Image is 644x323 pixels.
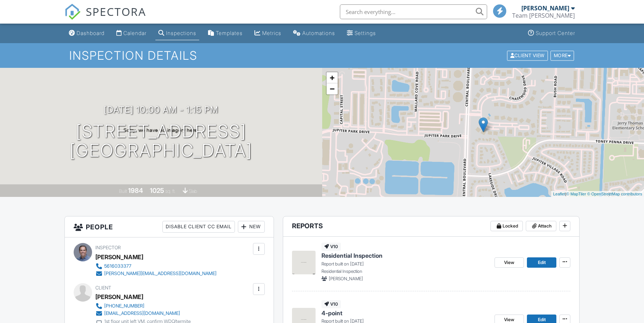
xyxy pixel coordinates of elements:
[553,192,565,196] a: Leaflet
[290,27,338,40] a: Automations (Basic)
[128,187,143,194] div: 1984
[216,30,243,36] div: Templates
[550,51,574,60] div: More
[95,270,217,277] a: [PERSON_NAME][EMAIL_ADDRESS][DOMAIN_NAME]
[77,30,105,36] div: Dashboard
[162,221,235,233] div: Disable Client CC Email
[587,192,642,196] a: © OpenStreetMap contributors
[512,12,575,19] div: Team Rigoli
[69,49,575,62] h1: Inspection Details
[123,30,147,36] div: Calendar
[344,27,379,40] a: Settings
[507,51,548,60] div: Client View
[506,52,550,58] a: Client View
[262,30,281,36] div: Metrics
[525,27,578,40] a: Support Center
[64,10,146,25] a: SPECTORA
[64,4,81,20] img: The Best Home Inspection Software - Spectora
[327,72,338,83] a: Zoom in
[104,105,218,115] h3: [DATE] 10:00 am - 1:15 pm
[113,27,149,40] a: Calendar
[536,30,575,36] div: Support Center
[155,27,199,40] a: Inspections
[566,192,586,196] a: © MapTiler
[551,191,644,197] div: |
[238,221,265,233] div: New
[302,30,335,36] div: Automations
[95,291,143,302] div: [PERSON_NAME]
[166,30,196,36] div: Inspections
[189,188,197,194] span: slab
[95,310,191,317] a: [EMAIL_ADDRESS][DOMAIN_NAME]
[104,263,131,269] div: 5616033377
[251,27,284,40] a: Metrics
[65,216,274,237] h3: People
[95,285,111,291] span: Client
[86,4,146,19] span: SPECTORA
[66,27,108,40] a: Dashboard
[165,188,176,194] span: sq. ft.
[95,263,217,270] a: 5616033377
[340,4,487,19] input: Search everything...
[327,83,338,94] a: Zoom out
[205,27,246,40] a: Templates
[150,187,164,194] div: 1025
[95,302,191,310] a: [PHONE_NUMBER]
[70,122,252,161] h1: [STREET_ADDRESS] [GEOGRAPHIC_DATA]
[95,251,143,263] div: [PERSON_NAME]
[119,188,127,194] span: Built
[104,310,180,316] div: [EMAIL_ADDRESS][DOMAIN_NAME]
[521,4,569,12] div: [PERSON_NAME]
[95,245,121,250] span: Inspector
[104,271,217,277] div: [PERSON_NAME][EMAIL_ADDRESS][DOMAIN_NAME]
[355,30,376,36] div: Settings
[104,303,144,309] div: [PHONE_NUMBER]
